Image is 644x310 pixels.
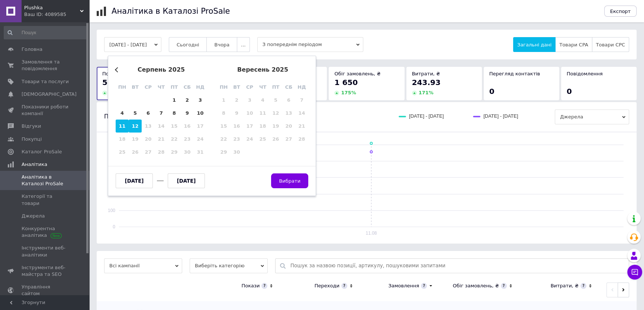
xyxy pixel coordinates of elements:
[142,81,155,94] div: ср
[194,146,207,159] div: Not available неділя, 31-е серпня 2025 р.
[388,283,419,289] div: Замовлення
[155,120,168,133] div: Not available четвер, 14-е серпня 2025 р.
[194,120,207,133] div: Not available неділя, 17-е серпня 2025 р.
[256,107,269,120] div: Not available четвер, 11-е вересня 2025 р.
[517,42,551,48] span: Загальні дані
[22,123,41,130] span: Відгуки
[22,174,69,187] span: Аналітика в Каталозі ProSale
[217,107,230,120] div: Not available понеділок, 8-е вересня 2025 р.
[489,71,540,76] span: Перегляд контактів
[419,90,434,95] span: 171 %
[112,7,230,16] h1: Аналітика в Каталозі ProSale
[194,107,207,120] div: Choose неділя, 10-е серпня 2025 р.
[116,94,207,159] div: month 2025-08
[341,90,356,95] span: 175 %
[513,37,556,52] button: Загальні дані
[129,120,142,133] div: Choose вівторок, 12-е серпня 2025 р.
[129,133,142,146] div: Not available вівторок, 19-е серпня 2025 р.
[217,94,230,107] div: Not available понеділок, 1-е вересня 2025 р.
[22,91,77,98] span: [DEMOGRAPHIC_DATA]
[230,120,243,133] div: Not available вівторок, 16-е вересня 2025 р.
[217,66,308,73] div: вересень 2025
[108,208,115,213] text: 100
[237,37,249,52] button: ...
[230,107,243,120] div: Not available вівторок, 9-е вересня 2025 р.
[241,42,245,48] span: ...
[22,149,62,155] span: Каталог ProSale
[271,173,308,188] button: Вибрати
[412,71,440,76] span: Витрати, ₴
[206,37,237,52] button: Вчора
[194,133,207,146] div: Not available неділя, 24-е серпня 2025 р.
[22,78,69,85] span: Товари та послуги
[282,133,295,146] div: Not available субота, 27-е вересня 2025 р.
[366,231,377,236] text: 11.08
[412,78,441,87] span: 243.93
[113,224,115,229] text: 0
[217,94,308,159] div: month 2025-09
[295,107,308,120] div: Not available неділя, 14-е вересня 2025 р.
[129,107,142,120] div: Choose вівторок, 5-е серпня 2025 р.
[295,133,308,146] div: Not available неділя, 28-е вересня 2025 р.
[194,81,207,94] div: нд
[155,81,168,94] div: чт
[22,225,69,239] span: Конкурентна аналітика
[22,213,45,219] span: Джерела
[230,94,243,107] div: Not available вівторок, 2-е вересня 2025 р.
[217,133,230,146] div: Not available понеділок, 22-е вересня 2025 р.
[230,81,243,94] div: вт
[142,120,155,133] div: Not available середа, 13-е серпня 2025 р.
[142,133,155,146] div: Not available середа, 20-е серпня 2025 р.
[269,120,282,133] div: Not available п’ятниця, 19-е вересня 2025 р.
[550,283,579,289] div: Витрати, ₴
[155,107,168,120] div: Choose четвер, 7-е серпня 2025 р.
[217,81,230,94] div: пн
[559,42,588,48] span: Товари CPA
[155,146,168,159] div: Not available четвер, 28-е серпня 2025 р.
[4,26,87,39] input: Пошук
[269,107,282,120] div: Not available п’ятниця, 12-е вересня 2025 р.
[142,107,155,120] div: Choose середа, 6-е серпня 2025 р.
[217,146,230,159] div: Not available понеділок, 29-е вересня 2025 р.
[243,107,256,120] div: Not available середа, 10-е вересня 2025 р.
[592,37,629,52] button: Товари CPC
[295,81,308,94] div: нд
[230,133,243,146] div: Not available вівторок, 23-є вересня 2025 р.
[315,283,339,289] div: Переходи
[168,133,181,146] div: Not available п’ятниця, 22-е серпня 2025 р.
[190,258,268,273] span: Виберіть категорію
[22,59,69,72] span: Замовлення та повідомлення
[627,265,642,280] button: Чат з покупцем
[22,46,42,53] span: Головна
[168,107,181,120] div: Choose п’ятниця, 8-е серпня 2025 р.
[596,42,625,48] span: Товари CPC
[116,81,129,94] div: пн
[22,136,42,143] span: Покупці
[22,284,69,297] span: Управління сайтом
[155,133,168,146] div: Not available четвер, 21-е серпня 2025 р.
[555,37,592,52] button: Товари CPA
[116,146,129,159] div: Not available понеділок, 25-е серпня 2025 р.
[181,107,194,120] div: Choose субота, 9-е серпня 2025 р.
[116,107,129,120] div: Choose понеділок, 4-е серпня 2025 р.
[334,71,380,76] span: Обіг замовлень, ₴
[230,146,243,159] div: Not available вівторок, 30-е вересня 2025 р.
[295,94,308,107] div: Not available неділя, 7-е вересня 2025 р.
[243,94,256,107] div: Not available середа, 3-є вересня 2025 р.
[279,178,300,184] span: Вибрати
[22,104,69,117] span: Показники роботи компанії
[295,120,308,133] div: Not available неділя, 21-е вересня 2025 р.
[567,71,603,76] span: Повідомлення
[269,133,282,146] div: Not available п’ятниця, 26-е вересня 2025 р.
[104,37,161,52] button: [DATE] - [DATE]
[129,81,142,94] div: вт
[256,120,269,133] div: Not available четвер, 18-е вересня 2025 р.
[269,81,282,94] div: пт
[567,87,572,96] span: 0
[22,245,69,258] span: Інструменти веб-аналітики
[22,193,69,206] span: Категорії та товари
[181,81,194,94] div: сб
[610,9,631,14] span: Експорт
[24,4,80,11] span: Plushka
[168,120,181,133] div: Not available п’ятниця, 15-е серпня 2025 р.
